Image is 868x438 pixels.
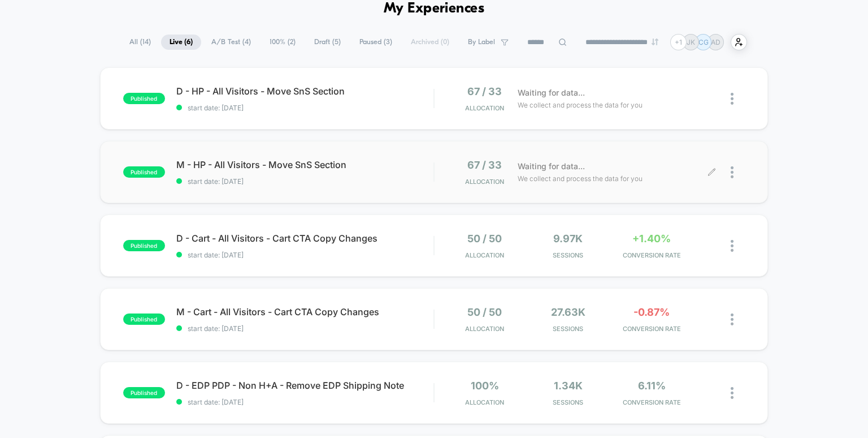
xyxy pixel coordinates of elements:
[613,251,691,259] span: CONVERSION RATE
[306,35,349,50] span: Draft ( 5 )
[176,251,434,259] span: start date: [DATE]
[123,93,165,104] span: published
[518,160,585,173] span: Waiting for data...
[467,85,502,97] span: 67 / 33
[261,35,304,50] span: 100% ( 2 )
[467,233,502,244] span: 50 / 50
[551,306,585,318] span: 27.63k
[465,251,504,259] span: Allocation
[731,166,734,178] img: close
[123,240,165,251] span: published
[553,233,583,244] span: 9.97k
[465,325,504,333] span: Allocation
[123,314,165,325] span: published
[670,34,687,50] div: + 1
[176,306,434,317] span: M - Cart - All Visitors - Cart CTA Copy Changes
[176,177,434,186] span: start date: [DATE]
[632,233,671,244] span: +1.40%
[176,85,434,97] span: D - HP - All Visitors - Move SnS Section
[518,87,585,99] span: Waiting for data...
[554,380,583,392] span: 1.34k
[518,173,643,184] span: We collect and process the data for you
[518,100,643,110] span: We collect and process the data for you
[176,324,434,333] span: start date: [DATE]
[465,104,504,112] span: Allocation
[465,398,504,406] span: Allocation
[471,380,499,392] span: 100%
[731,93,734,105] img: close
[711,38,721,46] p: AD
[161,35,201,50] span: Live ( 6 )
[351,35,401,50] span: Paused ( 3 )
[633,306,670,318] span: -0.87%
[465,178,504,186] span: Allocation
[613,325,691,333] span: CONVERSION RATE
[176,380,434,391] span: D - EDP PDP - Non H+A - Remove EDP Shipping Note
[731,314,734,325] img: close
[613,398,691,406] span: CONVERSION RATE
[384,1,485,17] h1: My Experiences
[467,306,502,318] span: 50 / 50
[121,35,159,50] span: All ( 14 )
[176,104,434,112] span: start date: [DATE]
[176,233,434,244] span: D - Cart - All Visitors - Cart CTA Copy Changes
[176,159,434,170] span: M - HP - All Visitors - Move SnS Section
[529,251,607,259] span: Sessions
[687,38,695,46] p: JK
[731,240,734,252] img: close
[123,166,165,178] span: published
[467,159,502,171] span: 67 / 33
[638,380,666,392] span: 6.11%
[123,387,165,398] span: published
[698,38,709,46] p: CG
[468,38,495,46] span: By Label
[529,398,607,406] span: Sessions
[529,325,607,333] span: Sessions
[731,387,734,399] img: close
[652,38,658,45] img: end
[176,398,434,406] span: start date: [DATE]
[203,35,259,50] span: A/B Test ( 4 )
